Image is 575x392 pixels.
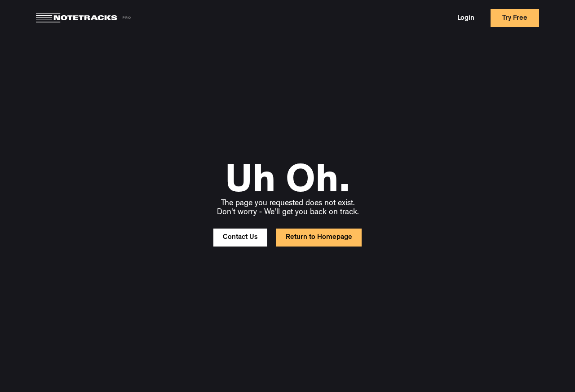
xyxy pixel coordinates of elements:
[213,229,267,247] a: Contact Us
[446,9,486,27] a: Login
[225,159,350,190] h2: Uh Oh.
[491,9,539,27] a: Try Free
[213,199,362,217] div: The page you requested does not exist. Don't worry - We'll get you back on track.
[276,229,362,247] a: Return to Homepage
